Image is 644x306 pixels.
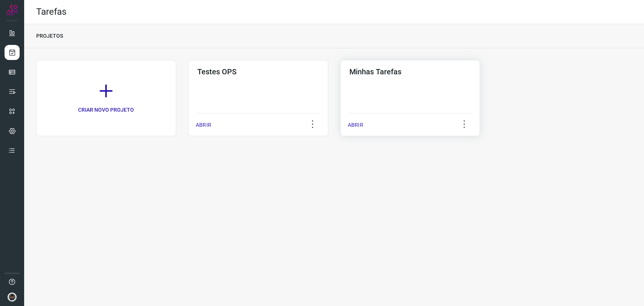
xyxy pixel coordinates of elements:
h2: Tarefas [36,6,66,17]
img: d44150f10045ac5288e451a80f22ca79.png [8,292,17,301]
p: CRIAR NOVO PROJETO [78,106,134,114]
p: PROJETOS [36,32,63,40]
h3: Minhas Tarefas [349,67,471,76]
p: ABRIR [196,121,211,129]
img: Logo [6,5,18,16]
p: ABRIR [348,121,363,129]
h3: Testes OPS [197,67,319,76]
